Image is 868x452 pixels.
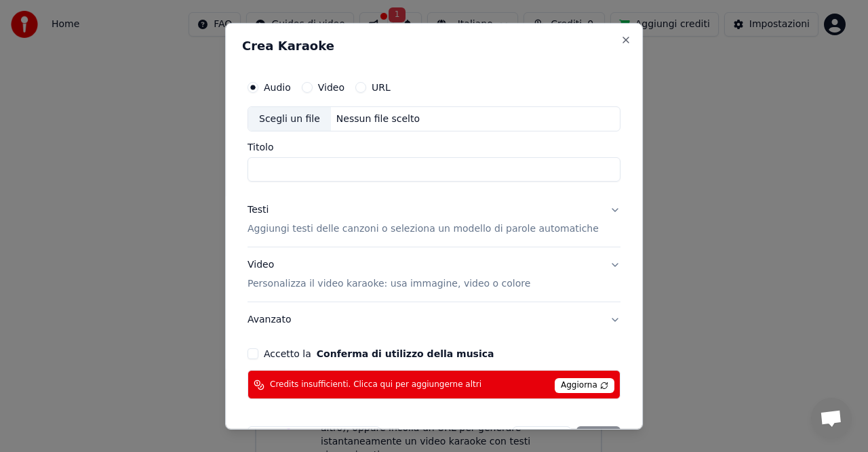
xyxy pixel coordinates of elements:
button: VideoPersonalizza il video karaoke: usa immagine, video o colore [248,247,620,302]
label: Accetto la [264,349,494,358]
label: Audio [264,82,291,91]
div: Scegli un file [248,106,331,131]
span: Aggiorna [555,378,614,393]
label: URL [372,82,391,91]
button: Avanzato [248,302,620,337]
button: Accetto la [317,349,494,358]
button: Annulla [513,426,572,451]
p: Aggiungi testi delle canzoni o seleziona un modello di parole automatiche [248,222,599,236]
div: Nessun file scelto [331,112,425,125]
label: Titolo [248,142,620,152]
label: Video [318,82,344,91]
button: TestiAggiungi testi delle canzoni o seleziona un modello di parole automatiche [248,192,620,247]
p: Personalizza il video karaoke: usa immagine, video o colore [248,277,530,291]
div: Video [248,258,530,291]
span: Credits insufficienti. Clicca qui per aggiungerne altri [270,379,481,390]
h2: Crea Karaoke [242,39,626,52]
div: Testi [248,203,269,217]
